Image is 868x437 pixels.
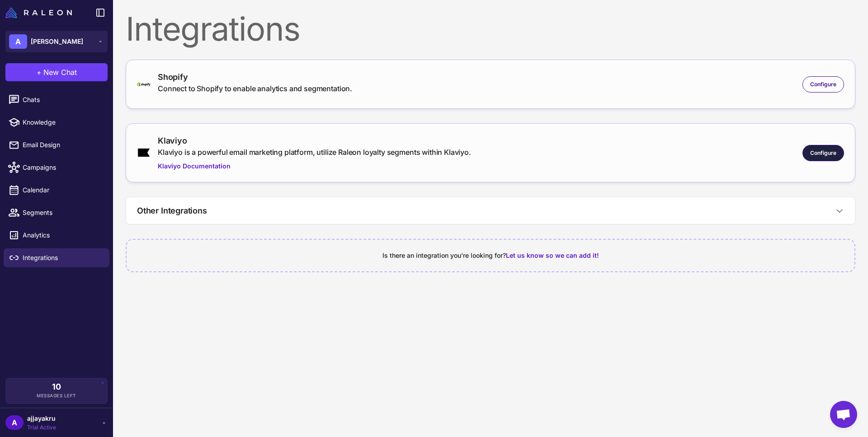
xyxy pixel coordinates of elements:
[31,37,83,46] span: [PERSON_NAME]
[5,415,24,430] div: A
[506,251,599,259] span: Let us know so we can add it!
[5,7,75,18] a: Raleon Logo
[4,203,109,222] a: Segments
[137,82,151,86] img: shopify-logo-primary-logo-456baa801ee66a0a435671082365958316831c9960c480451dd0330bcdae304f.svg
[810,149,836,157] span: Configure
[158,147,471,158] div: Klaviyo is a powerful email marketing platform, utilize Raleon loyalty segments within Klaviyo.
[23,230,102,240] span: Analytics
[23,140,102,150] span: Email Design
[126,13,855,45] div: Integrations
[158,71,352,83] div: Shopify
[158,161,471,171] a: Klaviyo Documentation
[810,80,836,88] span: Configure
[137,148,151,158] img: klaviyo.png
[158,83,352,94] div: Connect to Shopify to enable analytics and segmentation.
[27,423,56,432] span: Trial Active
[23,95,102,105] span: Chats
[37,392,76,399] span: Messages Left
[158,135,471,147] div: Klaviyo
[4,90,109,109] a: Chats
[23,117,102,127] span: Knowledge
[27,414,56,423] span: ajjayakru
[5,63,108,81] button: +New Chat
[23,185,102,195] span: Calendar
[4,181,109,200] a: Calendar
[137,205,207,217] h3: Other Integrations
[4,226,109,245] a: Analytics
[4,135,109,154] a: Email Design
[23,163,102,172] span: Campaigns
[4,248,109,267] a: Integrations
[23,208,102,218] span: Segments
[5,7,72,18] img: Raleon Logo
[4,113,109,132] a: Knowledge
[52,383,61,391] span: 10
[5,31,108,52] button: A[PERSON_NAME]
[9,34,27,49] div: A
[137,251,844,260] div: Is there an integration you're looking for?
[126,197,855,224] button: Other Integrations
[37,67,42,78] span: +
[4,158,109,177] a: Campaigns
[23,253,102,263] span: Integrations
[43,67,77,78] span: New Chat
[830,401,857,428] div: Open chat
